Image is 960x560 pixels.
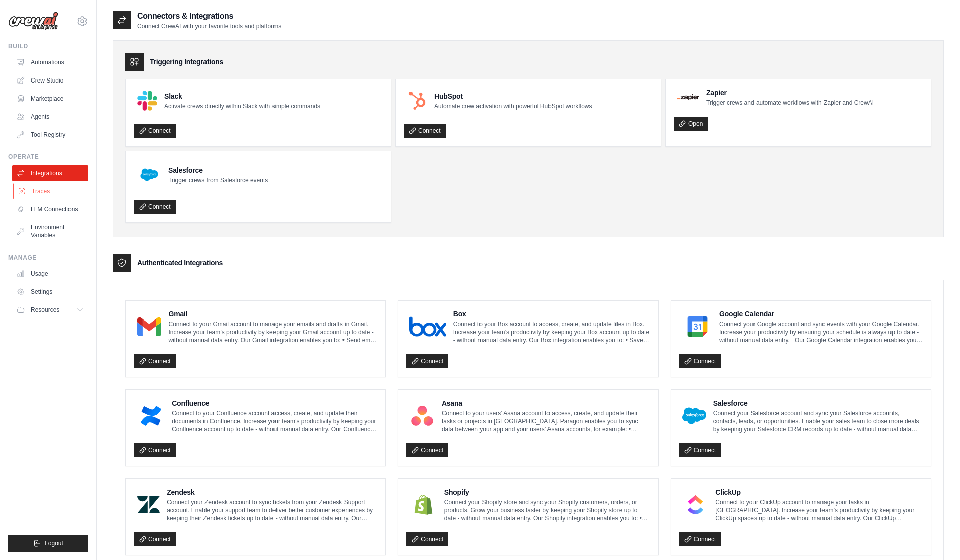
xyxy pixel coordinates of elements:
p: Connect to your Box account to access, create, and update files in Box. Increase your team’s prod... [453,320,650,344]
h4: Zapier [706,88,874,98]
a: Traces [13,183,89,199]
h4: Confluence [172,398,377,408]
h4: Zendesk [167,487,377,497]
img: Logo [8,12,58,31]
h4: Slack [164,91,320,101]
a: Connect [406,532,448,546]
img: Confluence Logo [137,406,165,426]
p: Trigger crews and automate workflows with Zapier and CrewAI [706,99,874,107]
img: Google Calendar Logo [682,316,712,337]
img: Gmail Logo [137,316,161,337]
a: Integrations [12,165,88,181]
p: Connect to your Confluence account access, create, and update their documents in Confluence. Incr... [172,409,377,433]
button: Resources [12,302,88,318]
a: Connect [404,124,446,138]
a: Connect [679,532,721,546]
div: Manage [8,254,88,262]
img: Asana Logo [409,406,435,426]
h2: Connectors & Integrations [137,10,281,22]
div: Operate [8,153,88,161]
a: Connect [134,124,176,138]
p: Connect to your ClickUp account to manage your tasks in [GEOGRAPHIC_DATA]. Increase your team’s p... [715,498,923,522]
img: Box Logo [409,316,446,337]
img: Slack Logo [137,91,157,111]
p: Connect to your users’ Asana account to access, create, and update their tasks or projects in [GE... [442,409,650,433]
img: ClickUp Logo [682,495,709,515]
img: Shopify Logo [409,495,437,515]
a: LLM Connections [12,201,88,217]
img: Salesforce Logo [137,163,161,187]
a: Connect [406,443,448,457]
img: Zapier Logo [677,94,699,100]
a: Crew Studio [12,72,88,89]
p: Connect CrewAI with your favorite tools and platforms [137,22,281,30]
h4: Gmail [168,309,377,319]
h4: ClickUp [715,487,923,497]
p: Trigger crews from Salesforce events [168,176,268,184]
h4: Box [453,309,650,319]
a: Connect [134,354,176,368]
button: Logout [8,535,88,552]
h3: Triggering Integrations [150,57,223,67]
h4: Shopify [444,487,650,497]
a: Connect [134,443,176,457]
h4: Salesforce [713,398,923,408]
a: Environment Variables [12,219,88,244]
a: Open [674,117,708,131]
a: Tool Registry [12,127,88,143]
p: Connect your Salesforce account and sync your Salesforce accounts, contacts, leads, or opportunit... [713,409,923,433]
span: Resources [31,306,59,314]
h4: Google Calendar [719,309,923,319]
p: Connect to your Gmail account to manage your emails and drafts in Gmail. Increase your team’s pro... [168,320,377,344]
a: Connect [134,532,176,546]
h4: HubSpot [434,91,592,101]
a: Connect [679,443,721,457]
h4: Asana [442,398,650,408]
p: Connect your Shopify store and sync your Shopify customers, orders, or products. Grow your busine... [444,498,650,522]
a: Connect [406,354,448,368]
a: Settings [12,284,88,300]
p: Automate crew activation with powerful HubSpot workflows [434,102,592,110]
img: Zendesk Logo [137,495,160,515]
h3: Authenticated Integrations [137,258,223,268]
span: Logout [45,539,63,547]
a: Automations [12,54,88,70]
a: Usage [12,266,88,282]
img: Salesforce Logo [682,406,706,426]
a: Connect [134,200,176,214]
a: Marketplace [12,91,88,107]
p: Connect your Zendesk account to sync tickets from your Zendesk Support account. Enable your suppo... [167,498,377,522]
a: Connect [679,354,721,368]
a: Agents [12,109,88,125]
p: Activate crews directly within Slack with simple commands [164,102,320,110]
p: Connect your Google account and sync events with your Google Calendar. Increase your productivity... [719,320,923,344]
img: HubSpot Logo [407,91,427,111]
h4: Salesforce [168,165,268,175]
div: Build [8,42,88,50]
